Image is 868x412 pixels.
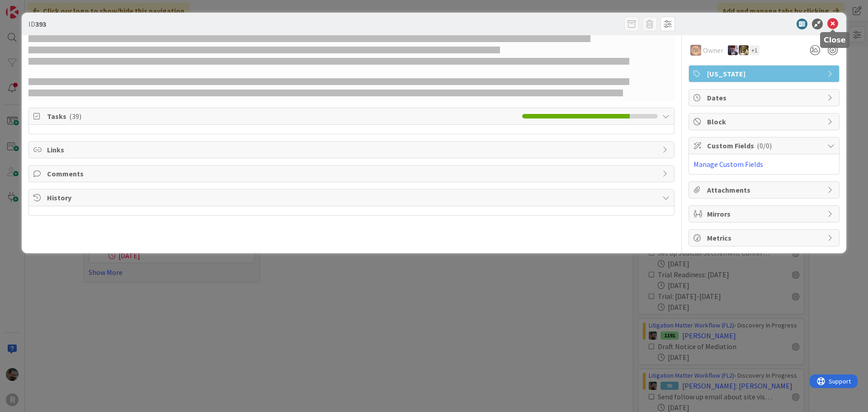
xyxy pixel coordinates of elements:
a: Manage Custom Fields [693,160,763,169]
span: Attachments [707,185,823,195]
span: Comments [47,168,658,179]
span: History [47,192,658,203]
div: + 1 [750,45,759,55]
span: Tasks [47,111,518,122]
img: TR [690,45,701,56]
span: [US_STATE] [707,68,823,79]
h5: Close [824,36,846,44]
b: 393 [35,19,46,28]
span: Support [19,1,41,12]
span: Links [47,144,658,155]
span: Custom Fields [707,140,823,151]
span: Dates [707,92,823,103]
span: ID [28,19,46,29]
span: Mirrors [707,208,823,219]
img: DG [739,45,749,55]
img: ML [728,45,738,55]
span: ( 0/0 ) [757,141,772,150]
span: Owner [703,45,723,56]
span: Block [707,116,823,127]
span: Metrics [707,232,823,243]
span: ( 39 ) [69,112,81,121]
